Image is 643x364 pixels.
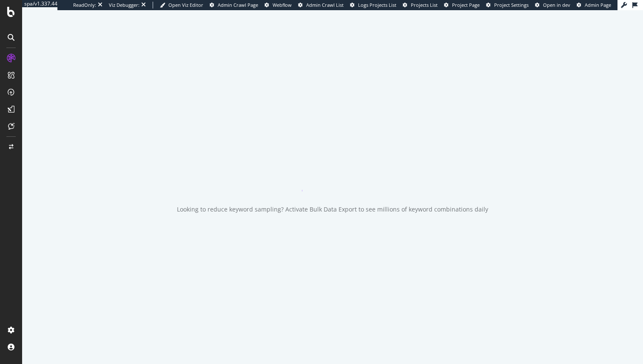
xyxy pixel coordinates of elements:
span: Project Page [452,2,480,8]
span: Open Viz Editor [168,2,203,8]
a: Project Page [444,2,480,8]
span: Admin Crawl Page [218,2,258,8]
span: Project Settings [494,2,529,8]
div: Looking to reduce keyword sampling? Activate Bulk Data Export to see millions of keyword combinat... [177,205,488,214]
a: Open in dev [535,2,570,8]
a: Admin Crawl Page [210,2,258,8]
div: animation [302,161,363,192]
span: Open in dev [543,2,570,8]
span: Projects List [411,2,438,8]
a: Project Settings [486,2,529,8]
span: Logs Projects List [358,2,396,8]
a: Projects List [403,2,438,8]
a: Webflow [265,2,292,8]
a: Admin Page [577,2,611,8]
span: Admin Page [585,2,611,8]
div: ReadOnly: [73,2,96,8]
span: Webflow [273,2,292,8]
a: Logs Projects List [350,2,396,8]
span: Admin Crawl List [306,2,344,8]
div: Viz Debugger: [109,2,139,8]
a: Open Viz Editor [160,2,203,8]
a: Admin Crawl List [298,2,344,8]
